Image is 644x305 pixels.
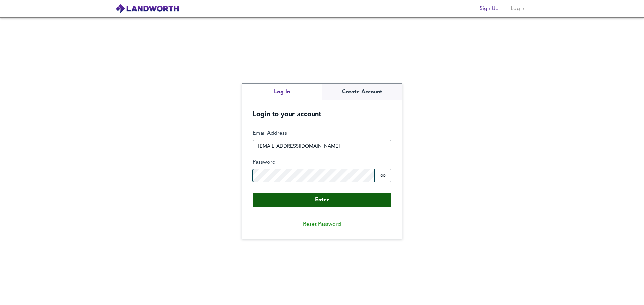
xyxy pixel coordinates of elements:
button: Reset Password [298,218,346,231]
button: Create Account [322,84,402,100]
span: Log in [510,4,526,13]
label: Email Address [253,130,391,137]
span: Sign Up [480,4,499,13]
button: Log In [242,84,322,100]
button: Sign Up [477,2,501,15]
label: Password [253,159,391,166]
button: Log in [507,2,529,15]
input: e.g. joe@bloggs.com [253,140,391,153]
button: Show password [375,169,391,182]
h5: Login to your account [242,100,402,119]
img: logo [115,4,179,14]
button: Enter [253,193,391,207]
